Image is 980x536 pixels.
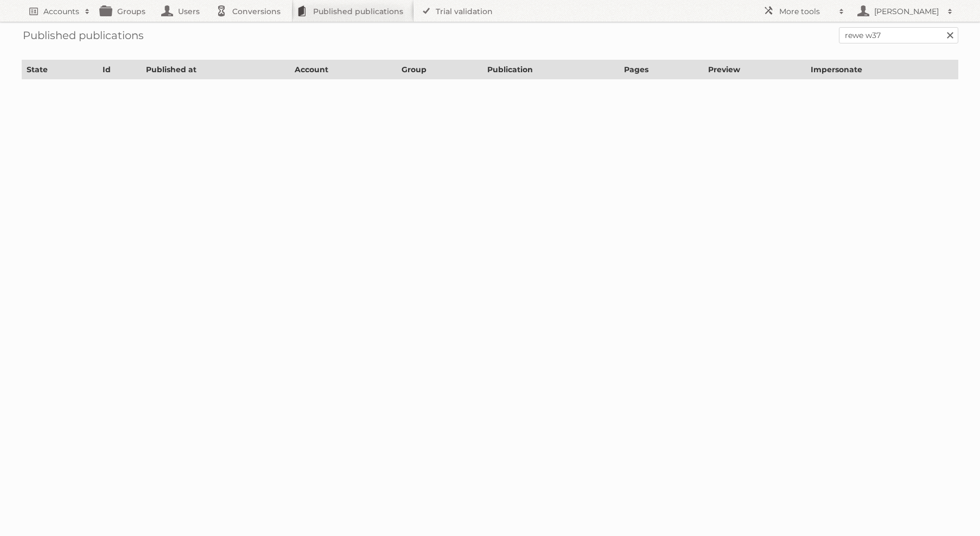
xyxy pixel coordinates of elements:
h2: More tools [779,6,833,17]
th: Account [290,60,397,79]
th: Id [98,60,141,79]
th: Group [397,60,482,79]
th: Pages [619,60,703,79]
h2: [PERSON_NAME] [871,6,942,17]
th: Published at [141,60,290,79]
th: Preview [703,60,806,79]
h2: Accounts [43,6,79,17]
th: Publication [482,60,619,79]
th: Impersonate [806,60,958,79]
th: State [22,60,98,79]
